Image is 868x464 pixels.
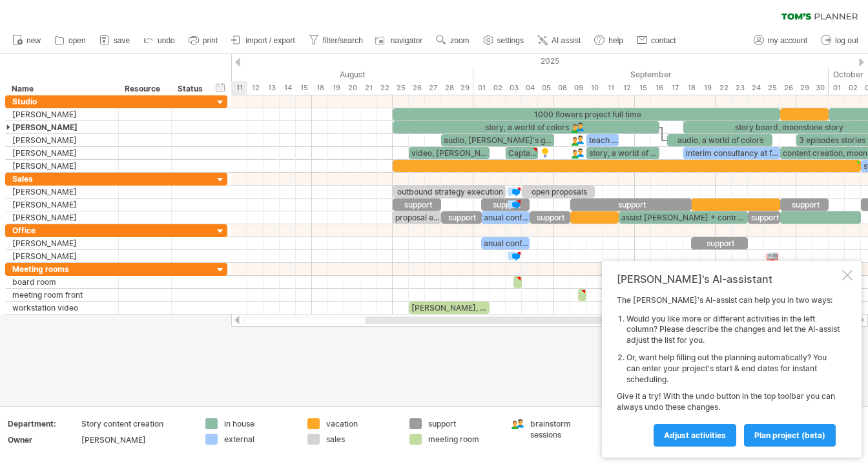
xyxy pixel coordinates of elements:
div: Owner [8,434,79,445]
div: sales [326,434,397,445]
span: help [608,36,623,45]
div: [PERSON_NAME]'s AI-assistant [617,273,840,285]
div: interim consultancy at freestay publishers [683,147,780,159]
span: AI assist [552,36,581,45]
div: Monday, 11 August 2025 [231,81,247,95]
a: help [591,32,627,49]
div: Thursday, 21 August 2025 [360,81,377,95]
div: Monday, 18 August 2025 [312,81,328,95]
span: open [68,36,86,45]
div: support [393,198,441,211]
div: assist [PERSON_NAME] + contract management of 1000 flowers project [619,211,748,224]
span: Adjust activities [664,430,726,440]
div: Monday, 25 August 2025 [393,81,409,95]
li: Or, want help filling out the planning automatically? You can enter your project's start & end da... [626,353,840,385]
a: navigator [373,32,426,49]
div: Thursday, 28 August 2025 [441,81,457,95]
div: Wednesday, 20 August 2025 [344,81,360,95]
div: [PERSON_NAME] [12,237,112,249]
div: Thursday, 18 September 2025 [683,81,699,95]
div: vacation [326,418,397,429]
div: audio, a world of colors [667,134,772,146]
div: brainstorm sessions [530,418,601,440]
div: [PERSON_NAME] [12,147,112,159]
a: my account [750,32,811,49]
div: Friday, 26 September 2025 [780,81,796,95]
div: Friday, 29 August 2025 [457,81,473,95]
div: Wednesday, 3 September 2025 [506,81,522,95]
span: plan project (beta) [754,430,825,440]
span: my account [768,36,807,45]
a: open [51,32,90,49]
div: Wednesday, 1 October 2025 [829,81,845,95]
div: meeting room front [12,289,112,301]
div: support [428,418,499,429]
a: plan project (beta) [744,424,836,447]
div: Friday, 22 August 2025 [377,81,393,95]
div: open proposals [522,186,595,198]
div: Thursday, 4 September 2025 [522,81,538,95]
div: Tuesday, 2 September 2025 [490,81,506,95]
a: AI assist [534,32,584,49]
div: Tuesday, 16 September 2025 [651,81,667,95]
span: settings [497,36,524,45]
div: outbound strategy execution [393,186,506,198]
div: video, [PERSON_NAME]'s Ocean quest [409,147,490,159]
div: Status [178,82,206,95]
div: [PERSON_NAME] [12,121,112,133]
div: Thursday, 14 August 2025 [280,81,296,95]
a: zoom [433,32,473,49]
a: contact [634,32,680,49]
span: log out [835,36,858,45]
span: contact [651,36,676,45]
a: undo [140,32,179,49]
div: workstation video [12,302,112,314]
div: Tuesday, 26 August 2025 [409,81,425,95]
div: Monday, 1 September 2025 [473,81,490,95]
div: [PERSON_NAME] [81,434,190,445]
div: external [224,434,294,445]
div: board room [12,276,112,288]
div: Tuesday, 12 August 2025 [247,81,263,95]
span: save [114,36,130,45]
div: [PERSON_NAME] [12,134,112,146]
div: [PERSON_NAME] [12,108,112,121]
div: Office [12,224,112,237]
div: Friday, 19 September 2025 [699,81,716,95]
div: Captain [PERSON_NAME] [506,147,538,159]
span: navigator [391,36,422,45]
div: teach at [GEOGRAPHIC_DATA] [586,134,619,146]
div: support [570,198,692,211]
div: [PERSON_NAME] [12,250,112,262]
div: support [691,237,748,249]
span: zoom [450,36,469,45]
div: Monday, 29 September 2025 [796,81,812,95]
div: Monday, 15 September 2025 [635,81,651,95]
div: meeting room [428,434,499,445]
div: Name [12,82,111,95]
div: Wednesday, 13 August 2025 [263,81,280,95]
div: Story content creation [81,418,190,429]
div: Thursday, 11 September 2025 [603,81,619,95]
div: support [441,211,482,224]
a: settings [480,32,528,49]
a: log out [818,32,862,49]
li: Would you like more or different activities in the left column? Please describe the changes and l... [626,314,840,346]
div: proposal explainer video's [393,211,441,224]
div: Wednesday, 17 September 2025 [667,81,683,95]
div: September 2025 [473,68,829,81]
a: save [96,32,134,49]
div: audio, [PERSON_NAME]'s garden [441,134,554,146]
div: [PERSON_NAME] [12,211,112,224]
div: Monday, 22 September 2025 [716,81,732,95]
div: Meeting rooms [12,263,112,275]
div: story, a world of colors [586,147,659,159]
div: Monday, 8 September 2025 [554,81,570,95]
div: August 2025 [134,68,473,81]
div: [PERSON_NAME] [12,198,112,211]
div: Friday, 5 September 2025 [538,81,554,95]
span: filter/search [323,36,363,45]
a: Adjust activities [654,424,736,447]
a: print [185,32,222,49]
div: Studio [12,95,112,108]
